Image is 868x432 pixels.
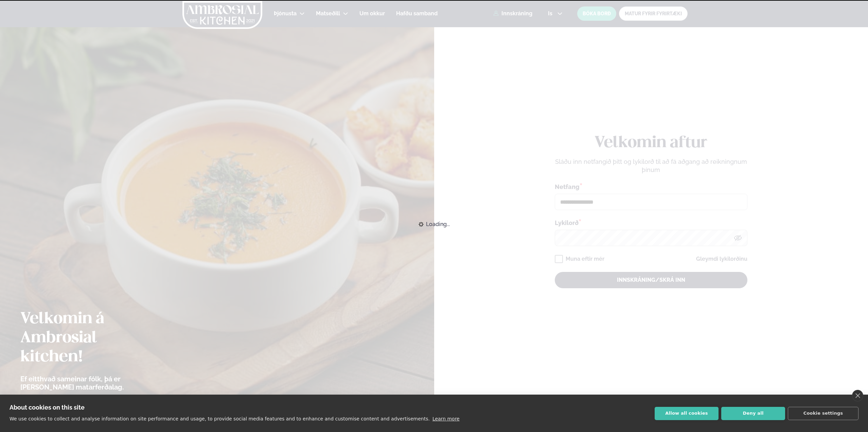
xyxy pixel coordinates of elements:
[721,407,785,420] button: Deny all
[426,217,450,232] span: Loading...
[788,407,858,420] button: Cookie settings
[10,404,85,411] strong: About cookies on this site
[10,416,430,421] p: We use cookies to collect and analyse information on site performance and usage, to provide socia...
[655,407,719,420] button: Allow all cookies
[432,416,460,421] a: Learn more
[852,390,863,401] a: close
